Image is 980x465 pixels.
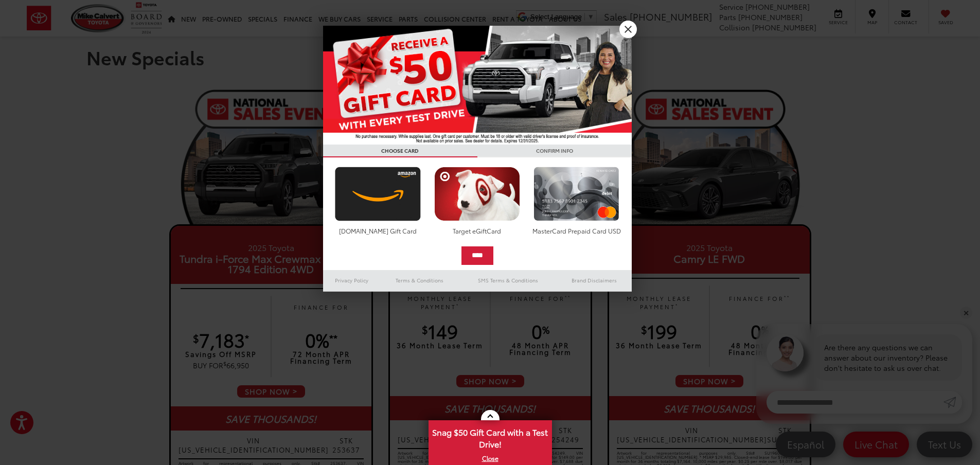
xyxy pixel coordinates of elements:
[531,226,622,235] div: MasterCard Prepaid Card USD
[432,167,523,221] img: targetcard.png
[323,145,477,157] h3: CHOOSE CARD
[380,274,459,287] a: Terms & Conditions
[459,274,557,287] a: SMS Terms & Conditions
[332,167,423,221] img: amazoncard.png
[477,145,632,157] h3: CONFIRM INFO
[323,26,632,145] img: 55838_top_625864.jpg
[531,167,622,221] img: mastercard.png
[323,274,381,287] a: Privacy Policy
[432,226,523,235] div: Target eGiftCard
[430,421,551,453] span: Snag $50 Gift Card with a Test Drive!
[557,274,632,287] a: Brand Disclaimers
[332,226,423,235] div: [DOMAIN_NAME] Gift Card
